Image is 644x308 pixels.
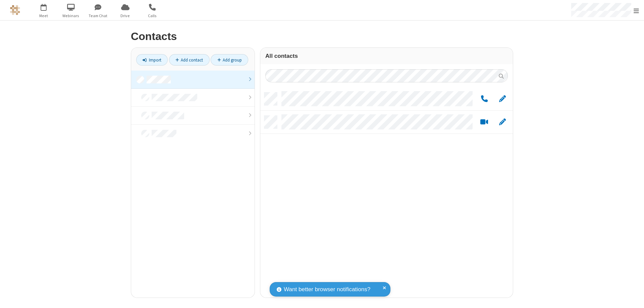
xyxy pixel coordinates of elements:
h3: All contacts [265,53,508,59]
h2: Contacts [131,31,513,42]
a: Import [136,54,168,66]
span: Drive [113,13,138,19]
button: Edit [496,95,509,103]
span: Calls [140,13,165,19]
a: Add group [211,54,248,66]
button: Call by phone [478,95,491,103]
div: grid [260,87,513,298]
button: Start a video meeting [478,118,491,126]
span: Webinars [58,13,84,19]
button: Edit [496,118,509,126]
a: Add contact [169,54,210,66]
span: Want better browser notifications? [284,285,370,294]
span: Team Chat [86,13,111,19]
img: QA Selenium DO NOT DELETE OR CHANGE [10,5,20,15]
span: Meet [31,13,56,19]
